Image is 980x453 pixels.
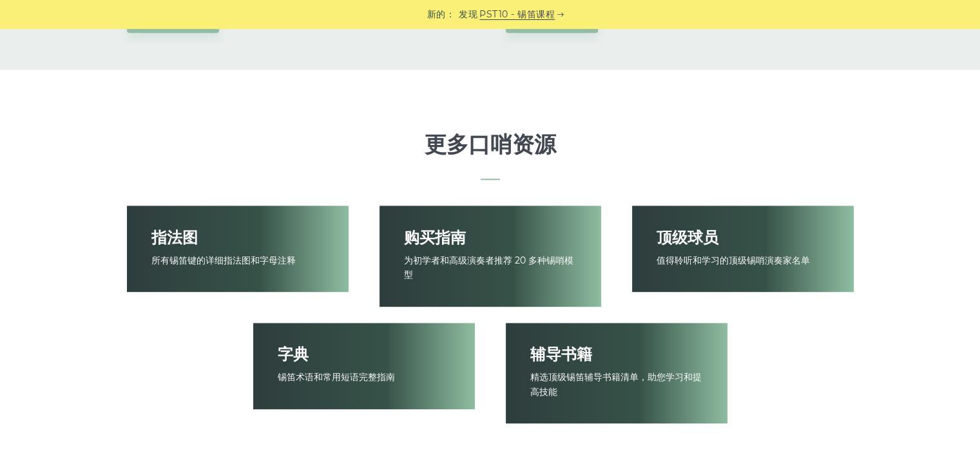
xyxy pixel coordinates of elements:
[427,8,456,20] font: 新的：
[530,344,592,363] font: 辅导书籍
[459,8,477,20] font: 发现
[404,228,576,247] a: 购买指南
[404,227,466,247] font: 购买指南
[479,8,555,20] font: PST10 - 锡笛课程
[479,7,555,22] a: PST10 - 锡笛课程
[278,344,309,363] font: 字典
[151,228,323,247] a: 指法图
[425,130,556,158] font: 更多口哨资源
[151,227,198,247] font: 指法图
[530,345,702,363] a: 辅导书籍
[278,345,450,363] a: 字典
[657,228,829,247] a: 顶级球员
[657,227,718,247] font: 顶级球员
